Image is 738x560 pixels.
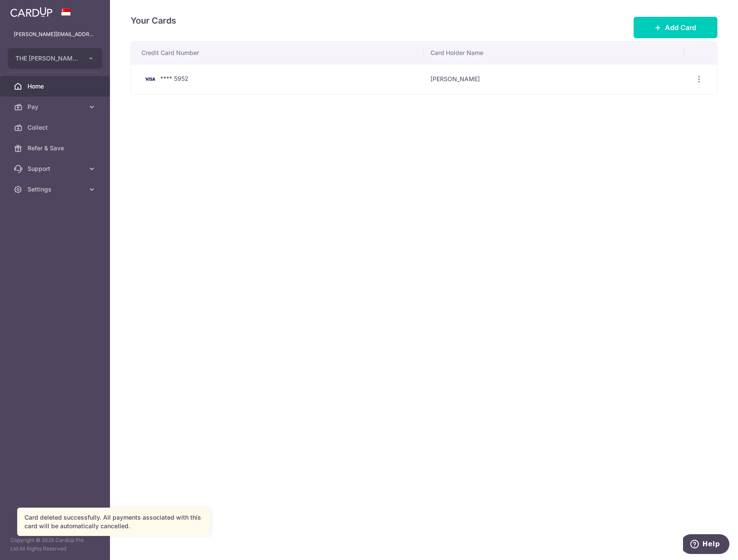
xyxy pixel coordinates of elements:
th: Credit Card Number [131,42,424,64]
iframe: Opens a widget where you can find more information [683,534,729,556]
h4: Your Cards [131,14,176,27]
button: THE [PERSON_NAME] TRADING PTE. LTD. [8,48,102,69]
span: Home [27,82,84,91]
span: Refer & Save [27,144,84,152]
img: CardUp [10,7,52,17]
td: [PERSON_NAME] [424,64,684,94]
button: Add Card [634,17,717,38]
span: THE [PERSON_NAME] TRADING PTE. LTD. [15,54,79,63]
span: Pay [27,103,84,111]
span: Support [27,164,84,173]
span: Settings [27,185,84,194]
span: Collect [27,123,84,132]
th: Card Holder Name [424,42,684,64]
span: Add Card [665,22,696,33]
div: Card deleted successfully. All payments associated with this card will be automatically cancelled. [24,513,202,530]
img: Bank Card [141,74,159,84]
p: [PERSON_NAME][EMAIL_ADDRESS][PERSON_NAME][DOMAIN_NAME] [14,30,96,39]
